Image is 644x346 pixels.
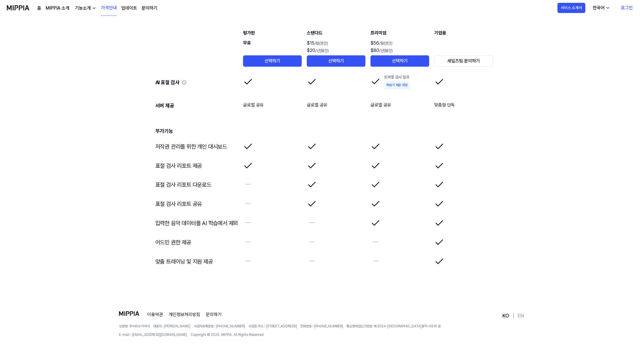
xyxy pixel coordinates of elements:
button: 선택하기 [370,55,429,67]
td: 맞춤 트레이닝 및 지원 제공 [151,252,239,271]
a: 이용약관 [147,311,163,318]
a: 개인정보처리방침 [169,311,200,318]
div: $15 [307,40,365,47]
div: 하반기 제공 예정 [384,81,410,90]
span: 사업자등록번호 : [PHONE_NUMBER] [194,324,245,329]
span: Copyright © 2025. MIPPIA. All Rights Reserved [191,332,264,337]
div: 무료 [243,40,302,55]
a: 세일즈팀 문의하기 [434,58,493,64]
span: /월(연간) [379,41,392,45]
button: 한국어 [588,2,614,14]
div: 스탠다드 [307,29,365,37]
div: $56 [370,40,429,47]
a: KO [502,312,509,319]
div: 프리미엄 [370,29,429,37]
span: /월(연간) [314,41,328,45]
span: 상호명: 주식회사 미피아 [119,324,150,329]
span: 통신판매업신고번호: 제 2024-[GEOGRAPHIC_DATA]동작-0916 호 [347,324,441,329]
button: 기능소개 [74,5,96,12]
img: down [92,6,96,10]
span: 사업장 주소 : [STREET_ADDRESS] [248,324,297,329]
div: $80 [370,47,429,55]
span: /년(월간) [315,48,329,53]
div: 트랙별 검사 결과 [384,74,410,81]
a: 문의하기 [206,311,222,318]
span: E-mail : [EMAIL_ADDRESS][DOMAIN_NAME] [119,332,187,337]
a: 문의하기 [142,5,157,12]
td: 글로벌 공유 [370,93,429,117]
button: 세일즈팀 문의하기 [434,55,493,67]
span: 대표자 : [PERSON_NAME] [153,324,190,329]
div: 기업용 [434,29,493,37]
div: $20 [307,47,365,55]
td: 부가기능 [151,117,493,137]
button: 선택하기 [243,55,302,67]
button: 서비스 소개서 [557,3,585,13]
td: 저작권 관리를 위한 개인 대시보드 [151,137,239,156]
td: 맞춤형 단독 [434,93,493,117]
td: 표절 검사 리포트 다운로드 [151,175,239,195]
img: logo [119,311,139,316]
a: 홈 [37,5,41,12]
span: 전화번호 : [PHONE_NUMBER] [300,324,343,329]
td: 입력한 음악 데이터를 AI 학습에서 제외 [151,214,239,233]
div: 평가판 [243,29,302,37]
td: 어드민 권한 제공 [151,233,239,252]
a: EN [518,312,524,319]
button: 선택하기 [307,55,365,67]
div: 기능소개 [74,5,92,12]
span: /년(월간) [379,48,393,53]
td: 표절 검사 리포트 공유 [151,194,239,214]
div: 서버 제공 [155,100,238,111]
a: 업데이트 [121,5,137,12]
div: AI 표절 검사 [155,77,238,88]
td: 글로벌 공유 [306,93,366,117]
a: MIPPIA 소개 [46,5,69,12]
div: 한국어 [592,5,606,11]
a: 가격안내 [101,0,117,16]
td: 글로벌 공유 [243,93,302,117]
td: 표절 검사 리포트 제공 [151,156,239,175]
